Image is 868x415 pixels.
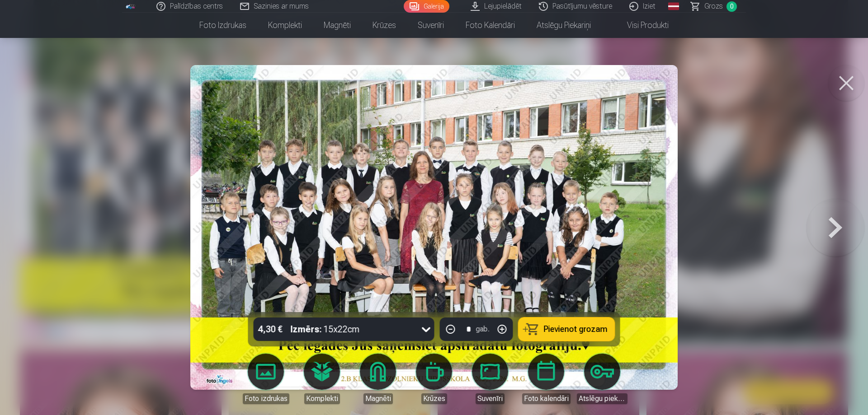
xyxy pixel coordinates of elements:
a: Atslēgu piekariņi [526,13,602,38]
a: Foto kalendāri [521,354,571,404]
span: Pievienot grozam [544,325,608,333]
a: Komplekti [297,354,347,404]
div: Magnēti [363,393,393,404]
a: Atslēgu piekariņi [577,354,627,404]
a: Visi produkti [602,13,679,38]
span: 0 [726,1,737,12]
div: Atslēgu piekariņi [577,393,627,404]
a: Foto kalendāri [455,13,526,38]
a: Suvenīri [407,13,455,38]
div: Foto izdrukas [243,393,289,404]
div: Foto kalendāri [522,393,571,404]
span: Grozs [704,1,723,12]
div: Krūzes [421,393,447,404]
a: Foto izdrukas [241,354,291,404]
a: Magnēti [313,13,362,38]
img: /fa1 [126,4,136,9]
div: Suvenīri [476,393,505,404]
strong: Izmērs : [291,323,322,336]
div: gab. [476,324,490,335]
a: Komplekti [257,13,313,38]
div: 4,30 € [254,317,287,341]
a: Foto izdrukas [189,13,257,38]
a: Magnēti [353,354,403,404]
div: Komplekti [304,393,340,404]
button: Pievienot grozam [519,317,615,341]
a: Krūzes [409,354,459,404]
a: Krūzes [362,13,407,38]
div: 15x22cm [291,317,360,341]
a: Suvenīri [465,354,515,404]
